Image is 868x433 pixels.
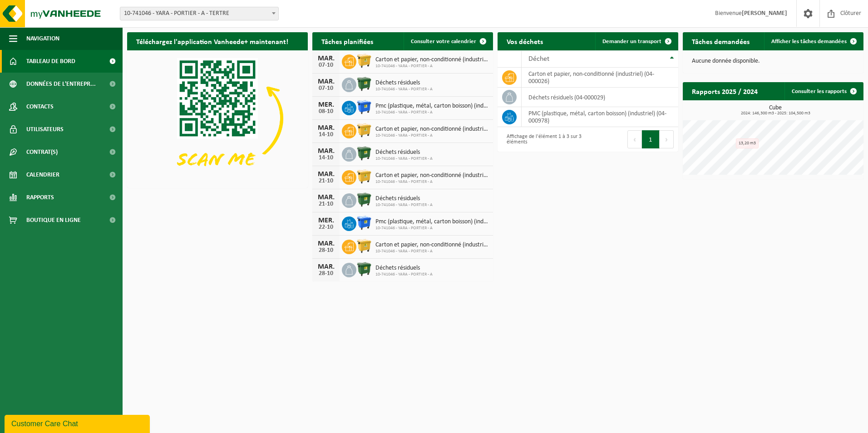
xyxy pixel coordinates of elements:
[375,56,488,64] span: Carton et papier, non-conditionné (industriel)
[317,217,335,224] div: MER.
[522,68,678,88] td: carton et papier, non-conditionné (industriel) (04-000026)
[317,201,335,207] div: 21-10
[683,32,759,50] h2: Tâches demandées
[411,39,476,44] span: Consulter votre calendrier
[120,7,278,20] span: 10-741046 - YARA - PORTIER - A - TERTRE
[127,32,297,50] h2: Téléchargez l'application Vanheede+ maintenant!
[522,107,678,127] td: PMC (plastique, métal, carton boisson) (industriel) (04-000978)
[317,240,335,247] div: MAR.
[317,108,335,115] div: 08-10
[317,271,335,277] div: 28-10
[317,85,335,92] div: 07-10
[26,186,54,209] span: Rapports
[312,32,382,50] h2: Tâches planifiées
[317,247,335,254] div: 28-10
[356,215,372,231] img: WB-1100-HPE-BE-01
[602,39,661,44] span: Demander un transport
[375,87,433,92] span: 10-741046 - YARA - PORTIER - A
[784,82,863,100] a: Consulter les rapports
[642,130,660,148] button: 1
[356,76,372,92] img: WB-1100-HPE-GN-01
[120,7,279,20] span: 10-741046 - YARA - PORTIER - A - TERTRE
[404,32,492,50] a: Consulter votre calendrier
[356,238,372,254] img: WB-1100-HPE-YW-01
[375,241,488,249] span: Carton et papier, non-conditionné (industriel)
[375,272,433,277] span: 10-741046 - YARA - PORTIER - A
[375,110,488,115] span: 10-741046 - YARA - PORTIER - A
[317,78,335,85] div: MAR.
[356,261,372,277] img: WB-1100-HPE-GN-01
[522,88,678,107] td: déchets résiduels (04-000029)
[771,39,847,44] span: Afficher les tâches demandées
[375,149,433,156] span: Déchets résiduels
[26,50,75,73] span: Tableau de bord
[317,101,335,108] div: MER.
[375,64,488,69] span: 10-741046 - YARA - PORTIER - A
[502,129,583,149] div: Affichage de l'élément 1 à 3 sur 3 éléments
[356,99,372,115] img: WB-1100-HPE-BE-01
[317,62,335,69] div: 07-10
[375,195,433,202] span: Déchets résiduels
[375,265,433,272] span: Déchets résiduels
[660,130,674,148] button: Next
[687,111,863,116] span: 2024: 146,300 m3 - 2025: 104,500 m3
[26,209,81,231] span: Boutique en ligne
[356,123,372,138] img: WB-1100-HPE-YW-01
[375,103,488,110] span: Pmc (plastique, métal, carton boisson) (industriel)
[375,218,488,226] span: Pmc (plastique, métal, carton boisson) (industriel)
[356,169,372,184] img: WB-1100-HPE-YW-01
[127,50,308,186] img: Download de VHEPlus App
[375,249,488,254] span: 10-741046 - YARA - PORTIER - A
[692,58,854,64] p: Aucune donnée disponible.
[375,202,433,208] span: 10-741046 - YARA - PORTIER - A
[317,55,335,62] div: MAR.
[317,224,335,231] div: 22-10
[375,226,488,231] span: 10-741046 - YARA - PORTIER - A
[356,146,372,161] img: WB-1100-HPE-GN-01
[317,194,335,201] div: MAR.
[356,53,372,69] img: WB-1100-HPE-YW-01
[375,126,488,133] span: Carton et papier, non-conditionné (industriel)
[595,32,677,50] a: Demander un transport
[683,82,767,100] h2: Rapports 2025 / 2024
[317,148,335,155] div: MAR.
[627,130,642,148] button: Previous
[5,413,152,433] iframe: chat widget
[26,118,64,141] span: Utilisateurs
[317,124,335,132] div: MAR.
[317,263,335,271] div: MAR.
[528,55,549,63] span: Déchet
[687,105,863,116] h3: Cube
[375,133,488,138] span: 10-741046 - YARA - PORTIER - A
[26,27,59,50] span: Navigation
[375,79,433,87] span: Déchets résiduels
[375,172,488,179] span: Carton et papier, non-conditionné (industriel)
[375,179,488,185] span: 10-741046 - YARA - PORTIER - A
[356,192,372,207] img: WB-1100-HPE-GN-01
[26,95,54,118] span: Contacts
[317,178,335,184] div: 21-10
[317,132,335,138] div: 14-10
[764,32,863,50] a: Afficher les tâches demandées
[317,171,335,178] div: MAR.
[26,73,96,95] span: Données de l'entrepr...
[742,10,787,17] strong: [PERSON_NAME]
[317,155,335,161] div: 14-10
[498,32,552,50] h2: Vos déchets
[26,163,59,186] span: Calendrier
[375,156,433,162] span: 10-741046 - YARA - PORTIER - A
[26,141,58,163] span: Contrat(s)
[736,138,759,148] div: 13,20 m3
